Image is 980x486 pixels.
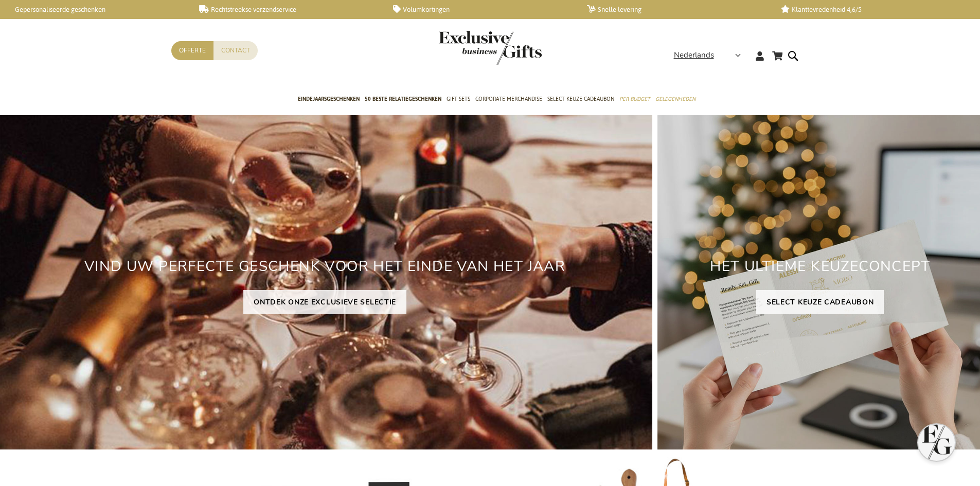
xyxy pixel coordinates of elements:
a: 50 beste relatiegeschenken [365,87,441,113]
span: Per Budget [619,94,650,104]
a: Gepersonaliseerde geschenken [5,5,183,14]
span: 50 beste relatiegeschenken [365,94,441,104]
a: Gift Sets [447,87,470,113]
span: Eindejaarsgeschenken [298,94,360,104]
a: Contact [213,41,258,60]
img: Exclusive Business gifts logo [439,31,542,65]
a: Snelle levering [587,5,764,14]
a: Offerte [171,41,213,60]
span: Select Keuze Cadeaubon [547,94,614,104]
a: Corporate Merchandise [475,87,542,113]
a: Klanttevredenheid 4,6/5 [781,5,958,14]
a: store logo [439,31,490,65]
a: Per Budget [619,87,650,113]
span: Corporate Merchandise [475,94,542,104]
div: Nederlands [674,49,747,61]
a: Volumkortingen [393,5,571,14]
span: Gift Sets [447,94,470,104]
a: Eindejaarsgeschenken [298,87,360,113]
a: ONTDEK ONZE EXCLUSIEVE SELECTIE [243,290,406,314]
a: Gelegenheden [655,87,696,113]
a: Rechtstreekse verzendservice [199,5,377,14]
span: Nederlands [674,49,714,61]
a: SELECT KEUZE CADEAUBON [756,290,884,314]
span: Gelegenheden [655,94,696,104]
a: Select Keuze Cadeaubon [547,87,614,113]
